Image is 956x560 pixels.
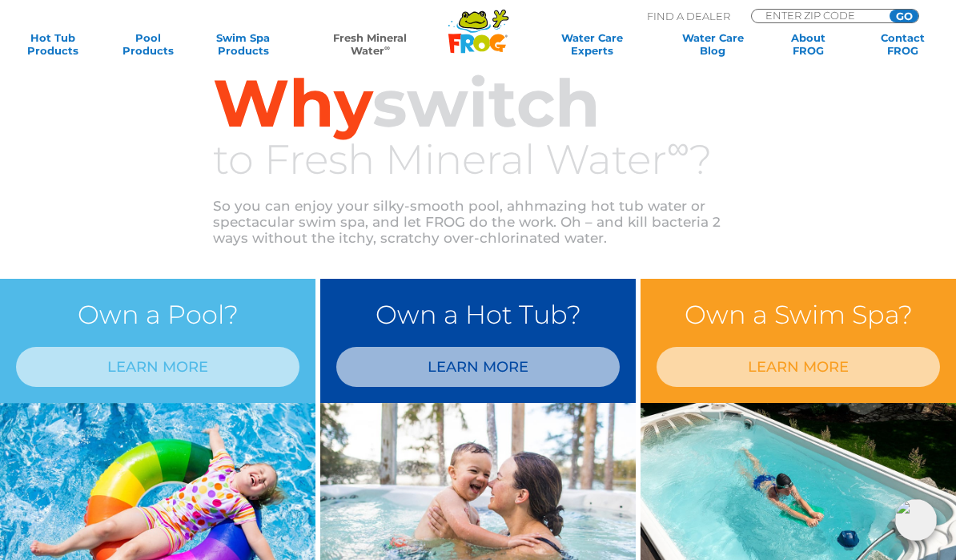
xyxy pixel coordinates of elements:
h3: Own a Hot Tub? [336,295,620,334]
p: Find A Dealer [647,9,730,23]
a: Fresh MineralWater∞ [301,31,440,57]
p: So you can enjoy your silky-smooth pool, ahhmazing hot tub water or spectacular swim spa, and let... [213,198,742,246]
a: Hot TubProducts [16,31,90,57]
a: LEARN MORE [336,347,620,387]
h3: to Fresh Mineral Water ? [213,138,742,182]
span: Why [213,63,372,143]
input: GO [890,10,918,22]
sup: ∞ [384,43,390,52]
a: ContactFROG [866,31,940,57]
a: Swim SpaProducts [206,31,279,57]
h3: Own a Swim Spa? [657,295,940,334]
a: LEARN MORE [657,347,940,387]
a: PoolProducts [111,31,185,57]
input: Zip Code Form [764,10,872,21]
a: Water CareBlog [676,31,749,57]
a: Water CareExperts [528,31,655,57]
a: LEARN MORE [16,347,299,387]
img: openIcon [895,499,937,541]
a: AboutFROG [771,31,845,57]
h2: switch [213,70,742,138]
sup: ∞ [667,129,689,167]
h3: Own a Pool? [16,295,299,334]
